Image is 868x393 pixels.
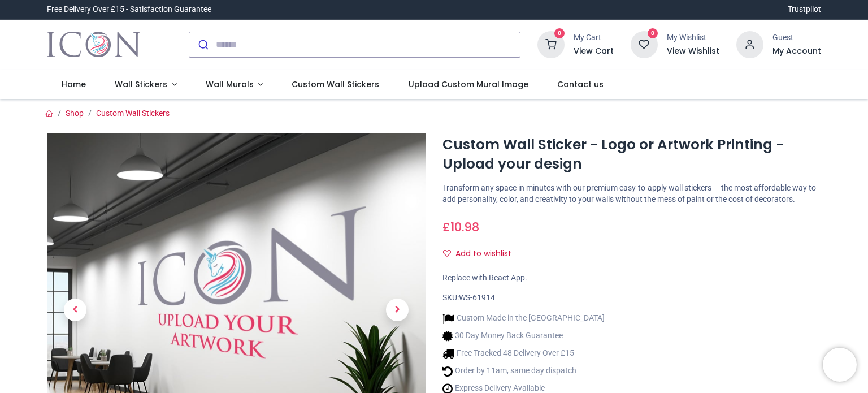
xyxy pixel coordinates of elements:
a: Shop [66,109,84,118]
li: Free Tracked 48 Delivery Over £15 [442,348,605,360]
span: Wall Stickers [115,79,167,90]
span: Next [386,299,409,321]
a: Trustpilot [788,4,821,15]
span: Previous [64,299,86,321]
i: Add to wishlist [443,249,451,257]
a: Wall Murals [191,70,277,100]
li: Order by 11am, same day dispatch [442,365,605,377]
div: Free Delivery Over £15 - Satisfaction Guarantee [47,4,211,15]
a: Custom Wall Stickers [96,109,170,118]
sup: 0 [554,28,565,39]
a: 0 [537,39,565,48]
li: Custom Made in the [GEOGRAPHIC_DATA] [442,313,605,325]
span: 10.98 [450,219,479,235]
li: 30 Day Money Back Guarantee [442,330,605,342]
p: Transform any space in minutes with our premium easy-to-apply wall stickers — the most affordable... [442,183,821,205]
a: My Account [772,46,821,57]
iframe: Brevo live chat [823,348,857,382]
img: Icon Wall Stickers [47,29,140,61]
span: WS-61914 [459,293,495,302]
span: £ [442,219,479,235]
h1: Custom Wall Sticker - Logo or Artwork Printing - Upload your design [442,135,821,174]
a: Wall Stickers [100,70,191,100]
div: SKU: [442,292,821,304]
div: My Cart [574,32,614,44]
div: Guest [772,32,821,44]
button: Submit [189,32,216,57]
a: View Cart [574,46,614,57]
span: Custom Wall Stickers [292,79,379,90]
button: Add to wishlistAdd to wishlist [442,244,521,264]
sup: 0 [648,28,658,39]
div: Replace with React App. [442,273,821,284]
span: Contact us [557,79,604,90]
div: My Wishlist [667,32,719,44]
a: Logo of Icon Wall Stickers [47,29,140,61]
span: Wall Murals [206,79,254,90]
a: 0 [631,39,658,48]
span: Home [62,79,86,90]
a: View Wishlist [667,46,719,57]
span: Upload Custom Mural Image [409,79,528,90]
